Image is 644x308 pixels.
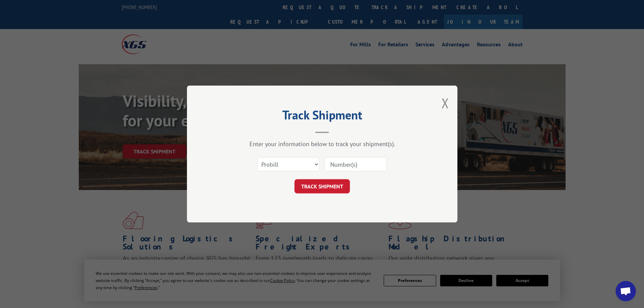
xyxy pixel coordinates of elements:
div: Enter your information below to track your shipment(s). [221,140,424,148]
h2: Track Shipment [221,110,424,123]
button: TRACK SHIPMENT [294,179,350,193]
a: Open chat [616,281,636,301]
button: Close modal [442,94,449,112]
input: Number(s) [325,157,387,171]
